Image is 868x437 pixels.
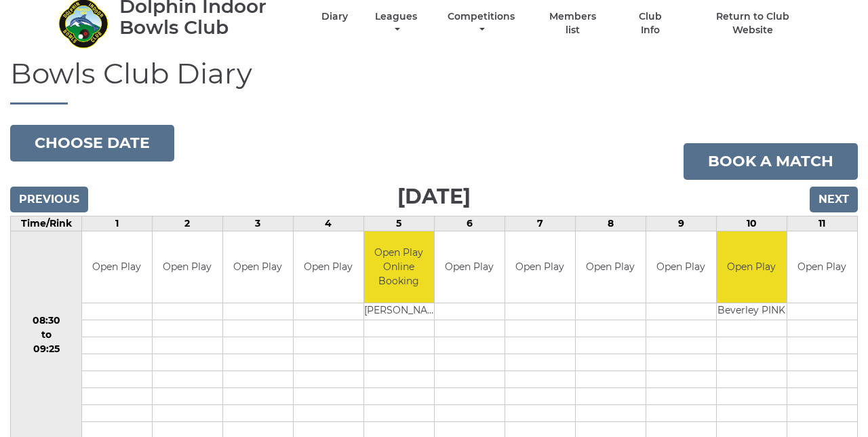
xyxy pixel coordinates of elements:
[294,231,363,303] td: Open Play
[82,216,153,231] td: 1
[717,231,787,303] td: Open Play
[223,231,293,303] td: Open Play
[364,231,434,303] td: Open Play Online Booking
[321,10,348,23] a: Diary
[646,216,716,231] td: 9
[444,10,518,37] a: Competitions
[505,231,575,303] td: Open Play
[628,10,672,37] a: Club Info
[364,303,434,320] td: [PERSON_NAME]
[576,231,646,303] td: Open Play
[435,231,505,303] td: Open Play
[153,231,222,303] td: Open Play
[810,187,858,212] input: Next
[684,143,858,180] a: Book a match
[10,125,174,161] button: Choose date
[10,187,88,212] input: Previous
[646,231,716,303] td: Open Play
[696,10,810,37] a: Return to Club Website
[372,10,420,37] a: Leagues
[363,216,434,231] td: 5
[10,58,858,104] h1: Bowls Club Diary
[11,216,82,231] td: Time/Rink
[787,216,857,231] td: 11
[82,231,152,303] td: Open Play
[434,216,505,231] td: 6
[222,216,293,231] td: 3
[717,303,787,320] td: Beverley PINK
[716,216,787,231] td: 10
[293,216,363,231] td: 4
[542,10,604,37] a: Members list
[575,216,646,231] td: 8
[505,216,575,231] td: 7
[152,216,222,231] td: 2
[787,231,857,303] td: Open Play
